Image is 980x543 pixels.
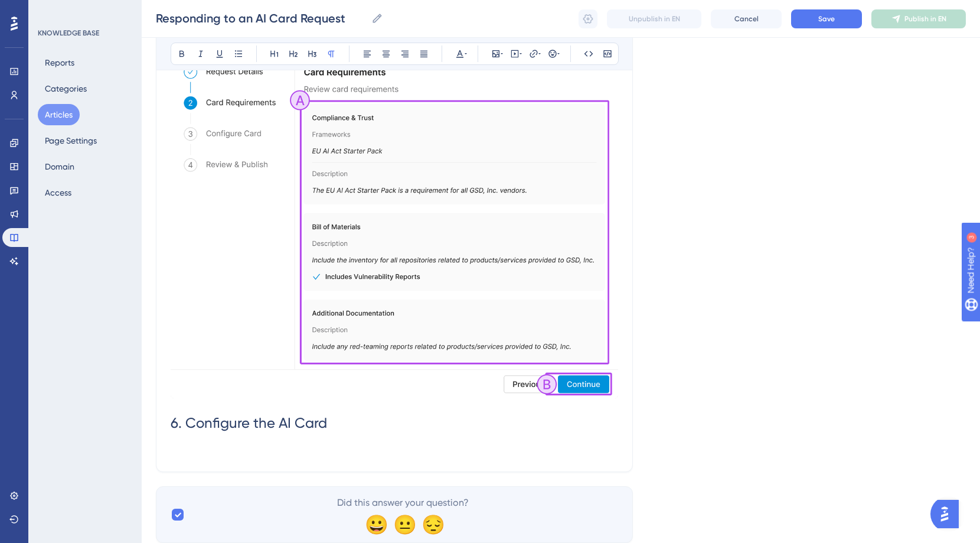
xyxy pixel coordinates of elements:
[156,10,367,27] input: Article Name
[28,3,74,17] span: Need Help?
[38,182,79,203] button: Access
[734,14,759,24] span: Cancel
[38,52,81,73] button: Reports
[365,515,384,534] div: 😀
[82,6,86,15] div: 3
[337,496,469,510] span: Did this answer your question?
[38,156,81,177] button: Domain
[38,78,94,99] button: Categories
[818,14,835,24] span: Save
[711,9,782,28] button: Cancel
[422,515,440,534] div: 😔
[393,515,412,534] div: 😐
[930,496,966,532] iframe: UserGuiding AI Assistant Launcher
[607,9,701,28] button: Unpublish in EN
[171,415,327,431] span: 6. Configure the AI Card
[38,104,80,125] button: Articles
[871,9,966,28] button: Publish in EN
[38,130,104,151] button: Page Settings
[791,9,862,28] button: Save
[904,14,946,24] span: Publish in EN
[629,14,680,24] span: Unpublish in EN
[38,28,99,38] div: KNOWLEDGE BASE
